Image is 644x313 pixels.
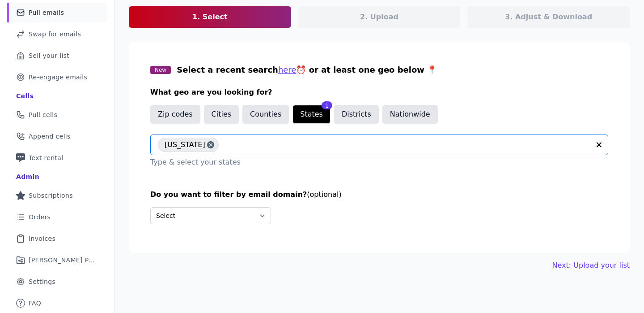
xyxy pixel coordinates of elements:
[360,12,398,22] p: 2. Upload
[7,293,107,313] a: FAQ
[29,234,55,243] span: Invoices
[552,260,630,271] a: Next: Upload your list
[29,51,69,60] span: Sell your list
[29,277,55,286] span: Settings
[242,105,289,124] button: Counties
[7,272,107,291] a: Settings
[150,66,171,74] span: New
[29,153,64,162] span: Text rental
[16,172,39,181] div: Admin
[7,46,107,65] a: Sell your list
[165,138,205,152] span: [US_STATE]
[278,64,297,76] button: here
[29,191,73,200] span: Subscriptions
[505,12,592,22] p: 3. Adjust & Download
[177,65,437,74] span: Select a recent search ⏰ or at least one geo below 📍
[150,87,608,98] h3: What geo are you looking for?
[29,256,96,265] span: [PERSON_NAME] Performance
[129,6,291,28] a: 1. Select
[16,91,34,100] div: Cells
[7,24,107,44] a: Swap for emails
[204,105,239,124] button: Cities
[7,186,107,205] a: Subscriptions
[29,299,41,308] span: FAQ
[7,105,107,125] a: Pull cells
[29,30,81,39] span: Swap for emails
[292,105,330,124] button: States
[307,190,341,199] span: (optional)
[7,229,107,248] a: Invoices
[7,3,107,22] a: Pull emails
[322,101,332,109] div: 1
[7,67,107,87] a: Re-engage emails
[150,190,307,199] span: Do you want to filter by email domain?
[192,12,228,22] p: 1. Select
[29,132,71,141] span: Append cells
[150,105,200,124] button: Zip codes
[7,126,107,146] a: Append cells
[334,105,379,124] button: Districts
[7,207,107,227] a: Orders
[7,148,107,168] a: Text rental
[150,157,608,168] p: Type & select your states
[29,8,64,17] span: Pull emails
[382,105,438,124] button: Nationwide
[7,250,107,270] a: [PERSON_NAME] Performance
[29,73,87,82] span: Re-engage emails
[29,110,57,119] span: Pull cells
[29,213,51,222] span: Orders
